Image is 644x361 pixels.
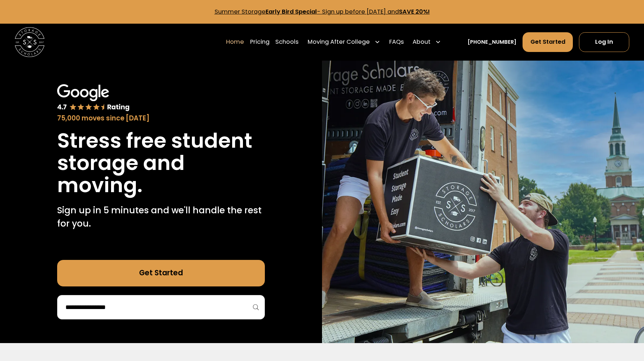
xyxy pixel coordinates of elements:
[468,38,516,46] a: [PHONE_NUMBER]
[410,32,444,53] div: About
[266,8,317,16] strong: Early Bird Special
[275,32,299,53] a: Schools
[523,32,573,52] a: Get Started
[413,38,431,47] div: About
[57,84,130,112] img: Google 4.7 star rating
[399,8,430,16] strong: SAVE 20%!
[389,32,404,53] a: FAQs
[57,260,264,286] a: Get Started
[57,129,264,196] h1: Stress free student storage and moving.
[250,32,270,53] a: Pricing
[57,204,264,230] p: Sign up in 5 minutes and we'll handle the rest for you.
[305,32,383,53] div: Moving After College
[215,8,430,16] a: Summer StorageEarly Bird Special- Sign up before [DATE] andSAVE 20%!
[322,61,644,343] img: Storage Scholars makes moving and storage easy.
[226,32,244,53] a: Home
[57,113,264,123] div: 75,000 moves since [DATE]
[579,32,629,52] a: Log In
[15,27,44,57] img: Storage Scholars main logo
[308,38,370,47] div: Moving After College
